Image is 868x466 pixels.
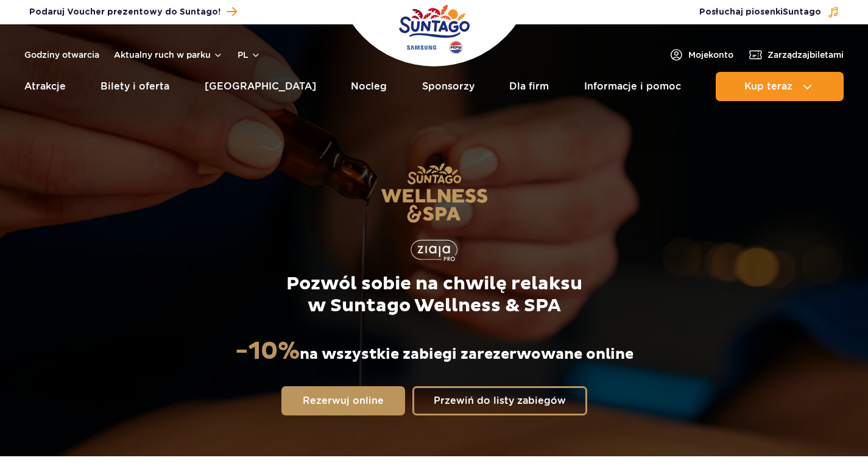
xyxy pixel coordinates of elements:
[29,4,237,20] a: Podaruj Voucher prezentowy do Suntago!
[767,49,844,61] span: Zarządzaj biletami
[699,6,839,18] button: Posłuchaj piosenkiSuntago
[422,72,475,101] a: Sponsorzy
[669,48,733,62] a: Mojekonto
[235,336,300,367] strong: -10%
[238,49,261,61] button: pl
[101,72,169,101] a: Bilety i oferta
[381,163,488,223] img: Suntago Wellness & SPA
[281,386,405,415] a: Rezerwuj online
[24,72,66,101] a: Atrakcje
[699,6,821,18] span: Posłuchaj piosenki
[205,72,316,101] a: [GEOGRAPHIC_DATA]
[24,49,99,61] a: Godziny otwarcia
[351,72,387,101] a: Nocleg
[29,6,221,18] span: Podaruj Voucher prezentowy do Suntago!
[235,273,633,317] p: Pozwól sobie na chwilę relaksu w Suntago Wellness & SPA
[235,336,633,367] p: na wszystkie zabiegi zarezerwowane online
[584,72,681,101] a: Informacje i pomoc
[114,50,223,60] button: Aktualny ruch w parku
[412,386,587,415] a: Przewiń do listy zabiegów
[716,72,844,101] button: Kup teraz
[688,49,733,61] span: Moje konto
[744,81,792,92] span: Kup teraz
[783,8,821,16] span: Suntago
[434,396,566,406] span: Przewiń do listy zabiegów
[303,396,384,406] span: Rezerwuj online
[509,72,549,101] a: Dla firm
[748,48,844,62] a: Zarządzajbiletami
